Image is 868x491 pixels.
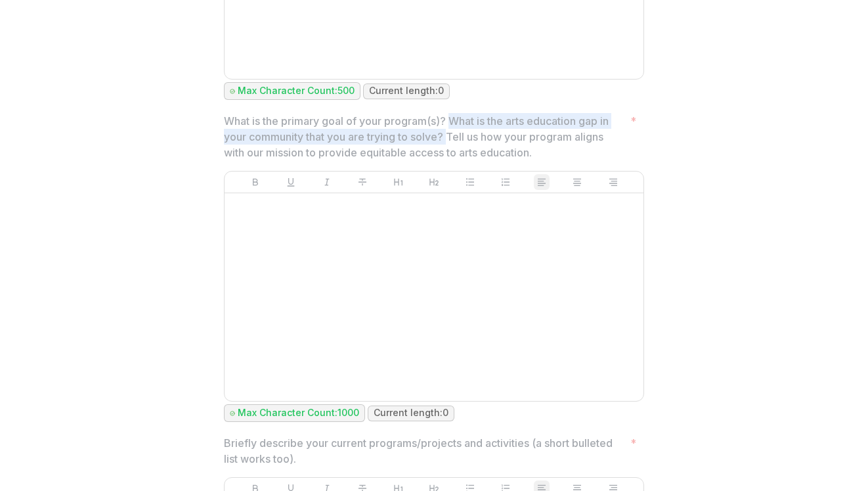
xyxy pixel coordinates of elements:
button: Italicize [319,174,335,190]
button: Ordered List [498,174,513,190]
button: Strike [355,174,370,190]
button: Align Right [605,174,621,190]
button: Heading 2 [426,174,442,190]
button: Underline [283,174,299,190]
button: Bold [248,174,263,190]
p: What is the primary goal of your program(s)? What is the arts education gap in your community tha... [224,113,625,160]
button: Heading 1 [391,174,406,190]
button: Align Center [569,174,585,190]
p: Max Character Count: 1000 [238,408,359,419]
p: Briefly describe your current programs/projects and activities (a short bulleted list works too). [224,435,625,467]
button: Align Left [534,174,550,190]
button: Bullet List [462,174,478,190]
p: Current length: 0 [374,408,448,419]
p: Current length: 0 [369,85,444,97]
p: Max Character Count: 500 [238,85,355,97]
